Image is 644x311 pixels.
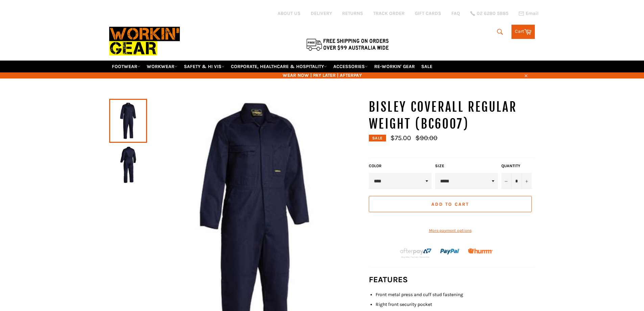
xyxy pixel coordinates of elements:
label: Quantity [501,163,532,169]
a: 02 6280 5885 [470,11,508,16]
s: $90.00 [415,134,437,142]
a: RE-WORKIN' GEAR [372,61,418,72]
a: DELIVERY [311,10,332,17]
a: SALE [419,61,435,72]
h1: BISLEY Coverall Regular Weight (BC6007) [369,99,535,132]
a: SAFETY & HI VIS [181,61,227,72]
a: FAQ [451,10,460,17]
span: $75.00 [390,134,411,142]
a: GIFT CARDS [415,10,441,17]
a: Email [519,11,539,16]
h3: FEATURES [369,274,535,285]
label: Color [369,163,432,169]
img: Workin Gear leaders in Workwear, Safety Boots, PPE, Uniforms. Australia's No.1 in Workwear [109,22,180,60]
span: WEAR NOW | PAY LATER | AFTERPAY [109,72,535,79]
span: Add to Cart [431,201,469,207]
span: Email [526,11,539,16]
button: Increase item quantity by one [522,173,532,189]
a: CORPORATE, HEALTHCARE & HOSPITALITY [228,61,330,72]
label: Size [435,163,498,169]
li: Front metal press and cuff stud fastening [376,291,535,298]
a: ACCESSORIES [331,61,371,72]
img: Humm_core_logo_RGB-01_300x60px_small_195d8312-4386-4de7-b182-0ef9b6303a37.png [468,248,493,253]
a: More payment options [369,228,532,234]
a: FOOTWEAR [109,61,143,72]
img: Flat $9.95 shipping Australia wide [305,37,390,51]
img: Afterpay-Logo-on-dark-bg_large.png [399,247,432,259]
li: Right front security pocket [376,301,535,308]
a: TRACK ORDER [373,10,405,17]
a: Cart [511,25,535,39]
div: Sale [369,135,386,141]
button: Add to Cart [369,196,532,212]
img: BISLEY BC6007 COVERALLS REGULAR WEIGHT - Workin' Gear [113,146,144,183]
img: paypal.png [440,242,460,262]
a: WORKWEAR [144,61,180,72]
a: RETURNS [342,10,363,17]
a: ABOUT US [278,10,301,17]
button: Reduce item quantity by one [501,173,511,189]
span: 02 6280 5885 [477,11,508,16]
